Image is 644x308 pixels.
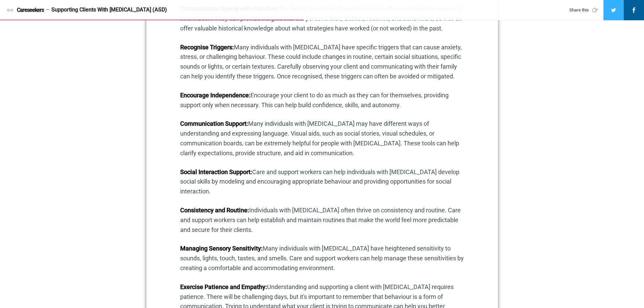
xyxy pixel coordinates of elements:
p: Encourage your client to do as much as they can for themselves, providing support only when neces... [180,91,464,110]
img: Careseekers icon [7,7,14,14]
strong: Encourage Independence: [180,92,251,99]
span: — [46,7,50,13]
p: Many individuals with [MEDICAL_DATA] have heightened sensitivity to sounds, lights, touch, tastes... [180,244,464,273]
strong: Exercise Patience and Empathy: [180,283,267,290]
p: Individuals with [MEDICAL_DATA] often thrive on consistency and routine. Care and support workers... [180,206,464,235]
strong: Communication Support: [180,120,248,127]
p: Many individuals with [MEDICAL_DATA] have specific triggers that can cause anxiety, stress, or ch... [180,43,464,81]
strong: Social Interaction Support: [180,168,252,175]
strong: Recognise Triggers: [180,44,234,51]
span: Careseekers [17,7,44,13]
p: Care and support workers can help individuals with [MEDICAL_DATA] develop social skills by modeli... [180,167,464,196]
div: Supporting Clients With [MEDICAL_DATA] (ASD) [51,6,556,14]
strong: Consistency and Routine: [180,207,249,214]
strong: Managing Sensory Sensitivity: [180,245,263,252]
a: Careseekers [7,7,44,14]
p: Many individuals with [MEDICAL_DATA] may have different ways of understanding and expressing lang... [180,119,464,158]
div: Share this [569,7,600,13]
